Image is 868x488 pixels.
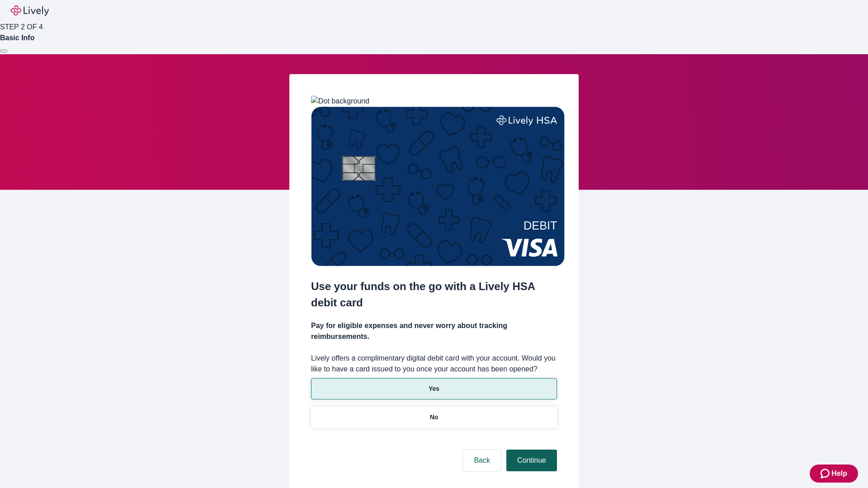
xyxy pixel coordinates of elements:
[821,468,831,479] svg: Zendesk support icon
[311,378,557,399] button: Yes
[311,407,557,428] button: No
[831,468,847,479] span: Help
[311,320,557,342] h4: Pay for eligible expenses and never worry about tracking reimbursements.
[311,107,565,266] img: Debit card
[463,450,501,471] button: Back
[311,96,369,107] img: Dot background
[810,465,858,483] button: Zendesk support iconHelp
[11,5,49,16] img: Lively
[430,413,439,422] p: No
[311,353,557,375] label: Lively offers a complimentary digital debit card with your account. Would you like to have a card...
[429,384,439,394] p: Yes
[311,278,557,311] h2: Use your funds on the go with a Lively HSA debit card
[506,450,557,471] button: Continue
